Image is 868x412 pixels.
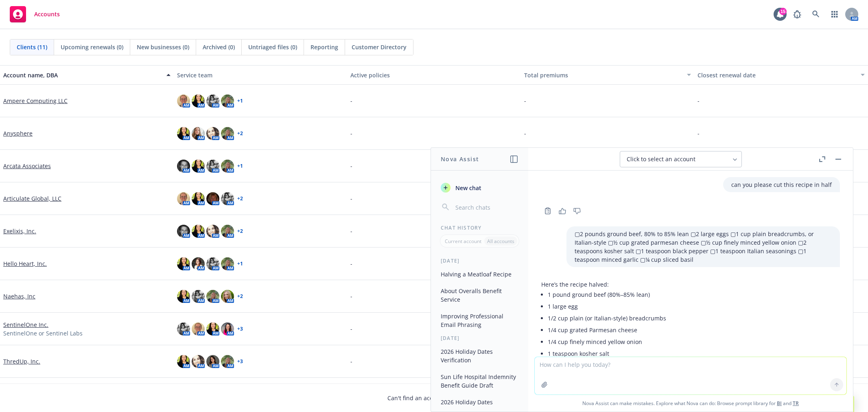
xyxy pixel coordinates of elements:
img: photo [192,322,205,335]
a: Arcata Associates [3,162,51,170]
img: photo [177,225,190,238]
a: + 1 [237,261,243,266]
a: Ampere Computing LLC [3,96,68,105]
a: + 2 [237,294,243,299]
a: + 3 [237,327,243,331]
span: Click to select an account [627,155,695,163]
span: - [350,357,352,366]
a: Articulate Global, LLC [3,194,61,203]
span: - [350,194,352,203]
p: Current account [445,238,481,245]
img: photo [177,290,190,303]
div: Closest renewal date [697,71,856,79]
span: Nova Assist can make mistakes. Explore what Nova can do: Browse prompt library for and [531,395,850,412]
a: SentinelOne Inc. [3,320,48,329]
img: photo [221,355,234,368]
li: 1/4 cup finely minced yellow onion [548,336,792,348]
img: photo [221,257,234,270]
li: 1 pound ground beef (80%–85% lean) [548,289,792,300]
span: New chat [454,184,481,192]
button: 2026 Holiday Dates [437,395,522,409]
span: - [350,96,352,105]
li: 1 large egg [548,300,792,312]
button: New chat [437,180,522,195]
div: Active policies [350,71,518,79]
span: Untriaged files (0) [248,43,297,51]
a: + 2 [237,196,243,201]
a: TR [793,400,799,407]
button: Halving a Meatloaf Recipe [437,267,522,281]
button: Thumbs down [571,205,584,217]
div: [DATE] [431,335,528,342]
span: - [350,292,352,300]
li: 1/2 cup plain (or Italian-style) breadcrumbs [548,312,792,324]
img: photo [192,192,205,205]
span: Can't find an account? [387,394,481,402]
button: Active policies [347,65,521,85]
img: photo [206,225,219,238]
button: About Overalls Benefit Service [437,284,522,306]
img: photo [177,322,190,335]
span: Reporting [310,43,338,51]
img: photo [177,160,190,173]
button: 2026 Holiday Dates Verification [437,345,522,367]
img: photo [206,127,219,140]
a: Search [808,6,824,22]
div: Chat History [431,224,528,231]
img: photo [206,355,219,368]
a: Naehas, Inc [3,292,35,300]
button: Total premiums [521,65,695,85]
img: photo [221,322,234,335]
div: Account name, DBA [3,71,162,79]
img: photo [206,160,219,173]
img: photo [221,192,234,205]
div: [DATE] [431,257,528,264]
img: photo [206,94,219,107]
a: Report a Bug [789,6,805,22]
img: photo [192,94,205,107]
p: All accounts [487,238,514,245]
img: photo [221,290,234,303]
li: 1 teaspoon kosher salt [548,348,792,359]
img: photo [206,192,219,205]
img: photo [177,127,190,140]
img: photo [221,127,234,140]
img: photo [177,355,190,368]
a: Exelixis, Inc. [3,227,36,235]
span: New businesses (0) [137,43,189,51]
input: Search chats [454,202,518,213]
span: - [524,96,526,105]
a: ThredUp, Inc. [3,357,40,366]
a: + 1 [237,164,243,169]
img: photo [192,355,205,368]
img: photo [192,290,205,303]
div: 15 [779,8,787,15]
img: photo [192,160,205,173]
svg: Copy to clipboard [544,207,551,215]
img: photo [192,127,205,140]
span: - [350,129,352,138]
button: Sun Life Hospital Indemnity Benefit Guide Draft [437,370,522,392]
img: photo [221,160,234,173]
button: Improving Professional Email Phrasing [437,309,522,331]
a: + 1 [237,99,243,103]
a: + 2 [237,131,243,136]
span: - [697,96,700,105]
span: - [350,162,352,170]
div: Service team [177,71,344,79]
span: - [350,227,352,235]
button: Click to select an account [620,151,742,167]
img: photo [192,257,205,270]
button: Closest renewal date [694,65,868,85]
span: - [350,259,352,268]
h1: Nova Assist [441,155,479,163]
span: Clients (11) [17,43,47,51]
a: Accounts [7,3,63,26]
a: Switch app [826,6,843,22]
p: Here’s the recipe halved: [541,280,792,289]
a: BI [777,400,782,407]
span: Archived (0) [203,43,235,51]
img: photo [206,322,219,335]
img: photo [177,94,190,107]
a: + 2 [237,229,243,234]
